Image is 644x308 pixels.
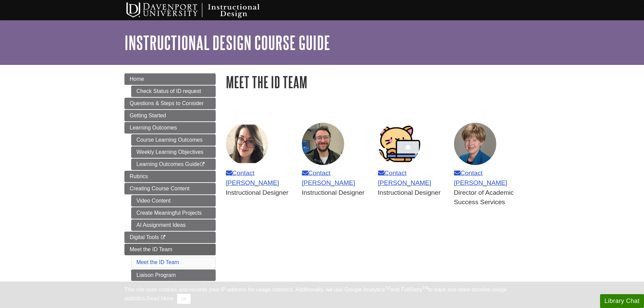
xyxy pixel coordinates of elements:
[124,286,520,304] div: This site uses cookies and records your IP address for usage statistics. Additionally, we use Goo...
[454,188,517,208] li: Director of Academic Success Services
[226,123,292,186] a: Contact [PERSON_NAME]
[226,73,520,91] h1: Meet the ID Team
[130,173,148,179] span: Rubrics
[302,188,368,198] li: Instructional Designer
[130,234,159,240] span: Digital Tools
[160,235,166,240] i: This link opens in a new window
[124,98,216,109] a: Questions & Steps to Consider
[226,188,292,198] li: Instructional Designer
[454,123,517,186] a: Contact [PERSON_NAME]
[130,76,144,82] span: Home
[177,294,190,304] button: Close
[385,286,390,290] sup: TM
[199,162,205,167] i: This link opens in a new window
[131,269,216,281] a: Liaison Program
[302,123,344,165] img: landon n
[124,244,216,255] a: Meet the ID Team
[130,100,204,106] span: Questions & Steps to Consider
[131,219,216,231] a: AI Assignment Ideas
[124,110,216,121] a: Getting Started
[137,259,179,265] a: Meet the ID Team
[378,123,444,186] a: Contact [PERSON_NAME]
[121,2,283,19] img: Davenport University Instructional Design
[302,123,368,186] a: Contact [PERSON_NAME]
[131,134,216,146] a: Course Learning Outcomes
[124,32,330,53] a: Instructional Design Course Guide
[130,186,190,191] span: Creating Course Content
[600,294,644,308] button: Library Chat
[124,122,216,134] a: Learning Outcomes
[131,86,216,97] a: Check Status of ID request
[124,73,216,281] div: Guide Page Menu
[131,159,216,170] a: Learning Outcomes Guide
[423,286,428,290] sup: TM
[131,146,216,158] a: Weekly Learning Objectives
[131,207,216,219] a: Create Meaningful Projects
[131,195,216,207] a: Video Content
[124,171,216,182] a: Rubrics
[130,125,177,131] span: Learning Outcomes
[378,188,444,198] li: Instructional Designer
[124,73,216,85] a: Home
[124,232,216,243] a: Digital Tools
[124,183,216,194] a: Creating Course Content
[130,246,172,252] span: Meet the ID Team
[146,295,173,301] a: Read More
[130,113,166,118] span: Getting Started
